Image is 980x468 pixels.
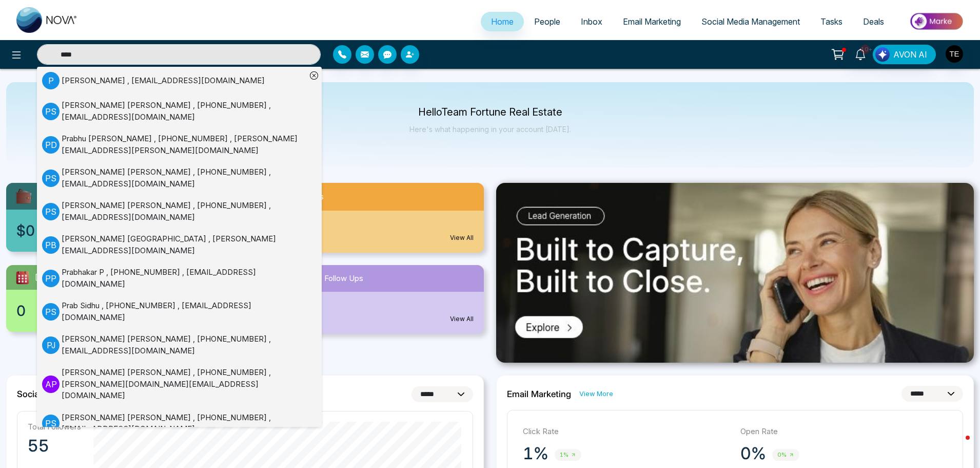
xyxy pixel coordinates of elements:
p: P J [42,336,60,354]
a: Home [481,12,524,31]
p: P S [42,203,60,220]
span: 0% [772,449,799,461]
p: Total Followers [28,422,81,432]
p: Here's what happening in your account [DATE]. [409,125,571,134]
a: View All [450,314,474,324]
p: Click Rate [523,426,730,438]
div: [PERSON_NAME] , [EMAIL_ADDRESS][DOMAIN_NAME] [62,75,265,87]
p: A P [42,376,60,393]
span: People [534,16,560,27]
a: Social Media Management [691,12,810,31]
button: AVON AI [873,45,936,64]
a: Tasks [810,12,853,31]
p: P B [42,236,60,254]
span: Inbox [581,16,602,27]
a: New Leads0View All [245,183,491,253]
p: Hello Team Fortune Real Estate [409,108,571,117]
span: 10+ [860,45,870,54]
a: View More [579,389,613,399]
p: Open Rate [740,426,948,438]
p: P S [42,170,60,187]
div: [PERSON_NAME] [PERSON_NAME] , [PHONE_NUMBER] , [EMAIL_ADDRESS][DOMAIN_NAME] [62,412,306,435]
span: Home [491,16,514,27]
h2: Social Media [17,389,68,399]
a: 10+ [848,45,873,63]
p: P [42,72,60,89]
a: People [524,12,571,31]
img: . [496,183,974,363]
div: [PERSON_NAME] [PERSON_NAME] , [PHONE_NUMBER] , [EMAIL_ADDRESS][DOMAIN_NAME] [62,200,306,223]
span: [DATE] Task [35,272,80,284]
a: Deals [853,12,894,31]
span: AVON AI [893,48,927,61]
p: 1% [523,443,548,464]
span: $0 [16,220,35,241]
img: Lead Flow [875,47,890,62]
span: Social Media Management [701,16,800,27]
p: P P [42,270,60,287]
span: Deals [863,16,884,27]
img: Nova CRM Logo [16,7,78,33]
a: Email Marketing [613,12,691,31]
div: [PERSON_NAME] [PERSON_NAME] , [PHONE_NUMBER] , [EMAIL_ADDRESS][DOMAIN_NAME] [62,100,306,123]
span: 1% [555,449,581,461]
p: P D [42,136,60,154]
span: 0 [16,300,26,322]
a: Inbox [571,12,613,31]
div: [PERSON_NAME] [PERSON_NAME] , [PHONE_NUMBER] , [EMAIL_ADDRESS][DOMAIN_NAME] [62,333,306,357]
span: Incomplete Follow Ups [282,273,363,285]
div: [PERSON_NAME] [PERSON_NAME] , [PHONE_NUMBER] , [PERSON_NAME][DOMAIN_NAME][EMAIL_ADDRESS][DOMAIN_N... [62,367,306,402]
p: 0% [740,443,766,464]
h2: Email Marketing [507,389,571,399]
p: P S [42,415,60,432]
a: View All [450,233,474,242]
img: User Avatar [946,45,963,63]
div: Prab Sidhu , [PHONE_NUMBER] , [EMAIL_ADDRESS][DOMAIN_NAME] [62,300,306,323]
p: 55 [28,436,81,456]
span: Tasks [820,16,842,27]
img: Market-place.gif [899,10,974,33]
a: Incomplete Follow Ups46View All [245,265,491,334]
div: Prabhu [PERSON_NAME] , [PHONE_NUMBER] , [PERSON_NAME][EMAIL_ADDRESS][PERSON_NAME][DOMAIN_NAME] [62,133,306,156]
img: availableCredit.svg [14,187,33,205]
iframe: Intercom live chat [945,433,970,458]
div: [PERSON_NAME] [GEOGRAPHIC_DATA] , [PERSON_NAME][EMAIL_ADDRESS][DOMAIN_NAME] [62,233,306,256]
img: todayTask.svg [14,269,31,286]
div: Prabhakar P , [PHONE_NUMBER] , [EMAIL_ADDRESS][DOMAIN_NAME] [62,267,306,290]
span: Email Marketing [623,16,681,27]
p: P S [42,103,60,120]
div: [PERSON_NAME] [PERSON_NAME] , [PHONE_NUMBER] , [EMAIL_ADDRESS][DOMAIN_NAME] [62,166,306,190]
p: P S [42,303,60,321]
